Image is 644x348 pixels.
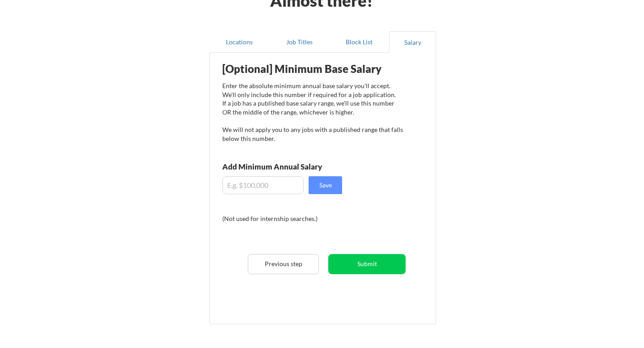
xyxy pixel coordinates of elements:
input: E.g. $100,000 [222,176,304,194]
div: Add Minimum Annual Salary [222,163,362,170]
button: Save [309,176,342,194]
button: Locations [209,31,269,53]
button: Previous step [248,254,319,274]
button: Block List [329,31,389,53]
div: (Not used for internship searches.) [222,214,343,223]
button: Salary [389,31,436,53]
div: Enter the absolute minimum annual base salary you'll accept. We'll only include this number if re... [222,81,403,143]
div: [Optional] Minimum Base Salary [222,64,403,74]
button: Job Titles [269,31,329,53]
button: Submit [328,254,406,274]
